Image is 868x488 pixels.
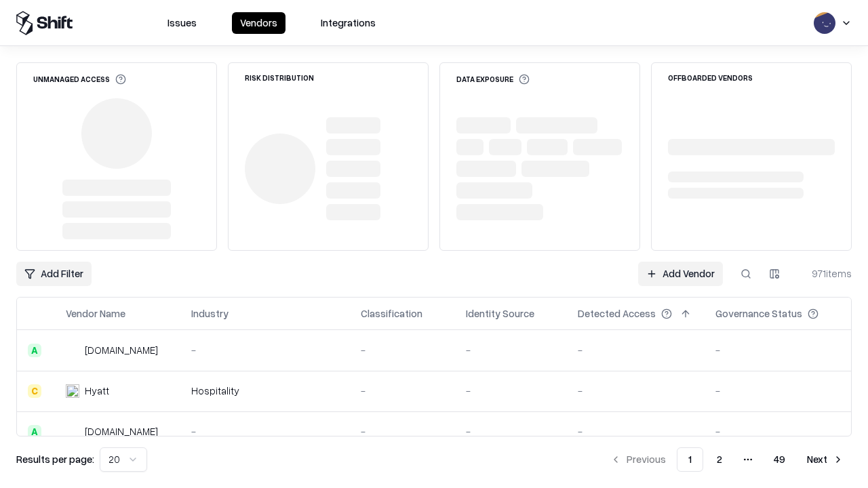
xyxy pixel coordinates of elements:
button: Integrations [313,12,384,34]
div: Unmanaged Access [33,74,126,85]
div: [DOMAIN_NAME] [85,343,158,357]
div: - [466,343,556,357]
div: - [466,384,556,398]
div: Classification [361,306,422,321]
div: Hospitality [191,384,339,398]
div: - [715,384,840,398]
div: - [361,343,444,357]
div: - [715,343,840,357]
div: - [191,343,339,357]
div: - [466,424,556,439]
div: - [578,384,694,398]
div: Detected Access [578,306,656,321]
nav: pagination [602,447,852,472]
button: 1 [677,447,703,472]
div: C [28,384,41,398]
button: Issues [159,12,205,34]
div: [DOMAIN_NAME] [85,424,158,439]
div: A [28,344,41,357]
div: - [715,424,840,439]
div: Identity Source [466,306,534,321]
div: Hyatt [85,384,109,398]
div: - [361,424,444,439]
div: Governance Status [715,306,802,321]
div: - [578,343,694,357]
button: 2 [706,447,733,472]
div: - [578,424,694,439]
button: Vendors [232,12,285,34]
div: Vendor Name [66,306,125,321]
div: Data Exposure [456,74,530,85]
div: - [361,384,444,398]
p: Results per page: [16,452,94,466]
div: Offboarded Vendors [668,74,753,81]
img: intrado.com [66,344,79,357]
img: Hyatt [66,384,79,398]
div: 971 items [797,266,852,281]
img: primesec.co.il [66,425,79,439]
button: 49 [763,447,796,472]
div: Industry [191,306,229,321]
button: Next [799,447,852,472]
div: - [191,424,339,439]
div: A [28,425,41,439]
a: Add Vendor [638,262,723,286]
div: Risk Distribution [245,74,314,81]
button: Add Filter [16,262,92,286]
